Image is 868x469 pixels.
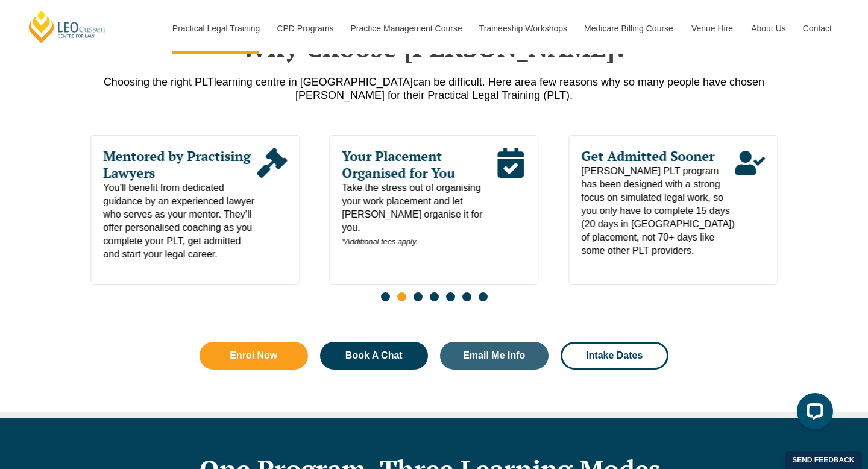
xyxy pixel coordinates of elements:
[568,135,778,285] div: 4 / 7
[470,2,575,54] a: Traineeship Workshops
[268,2,341,54] a: CPD Programs
[257,148,287,261] div: Read More
[214,76,413,88] span: learning centre in [GEOGRAPHIC_DATA]
[787,388,838,439] iframe: LiveChat chat widget
[320,342,429,370] a: Book A Chat
[345,351,403,360] span: Book A Chat
[163,2,268,54] a: Practical Legal Training
[90,75,778,102] p: a few reasons why so many people have chosen [PERSON_NAME] for their Practical Legal Training (PLT).
[230,351,277,360] span: Enrol Now
[381,292,390,301] span: Go to slide 1
[581,148,735,165] span: Get Admitted Sooner
[104,76,214,88] span: Choosing the right PLT
[581,165,735,257] span: [PERSON_NAME] PLT program has been designed with a strong focus on simulated legal work, so you o...
[575,2,682,54] a: Medicare Billing Course
[479,292,488,301] span: Go to slide 7
[682,2,742,54] a: Venue Hire
[103,148,257,181] span: Mentored by Practising Lawyers
[27,10,107,44] a: [PERSON_NAME] Centre for Law
[90,135,778,309] div: Slides
[90,135,300,285] div: 2 / 7
[330,135,539,285] div: 3 / 7
[90,33,778,63] h2: Why Choose [PERSON_NAME]?
[413,76,530,88] span: can be difficult. Here are
[440,342,549,370] a: Email Me Info
[342,237,418,246] em: *Additional fees apply.
[495,148,526,248] div: Read More
[561,342,669,370] a: Intake Dates
[342,148,496,181] span: Your Placement Organised for You
[735,148,765,257] div: Read More
[414,292,423,301] span: Go to slide 3
[446,292,455,301] span: Go to slide 5
[742,2,794,54] a: About Us
[586,351,643,360] span: Intake Dates
[794,2,841,54] a: Contact
[430,292,439,301] span: Go to slide 4
[200,342,308,370] a: Enrol Now
[103,181,257,261] span: You’ll benefit from dedicated guidance by an experienced lawyer who serves as your mentor. They’l...
[462,292,471,301] span: Go to slide 6
[342,2,470,54] a: Practice Management Course
[342,181,496,248] span: Take the stress out of organising your work placement and let [PERSON_NAME] organise it for you.
[463,351,525,360] span: Email Me Info
[397,292,406,301] span: Go to slide 2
